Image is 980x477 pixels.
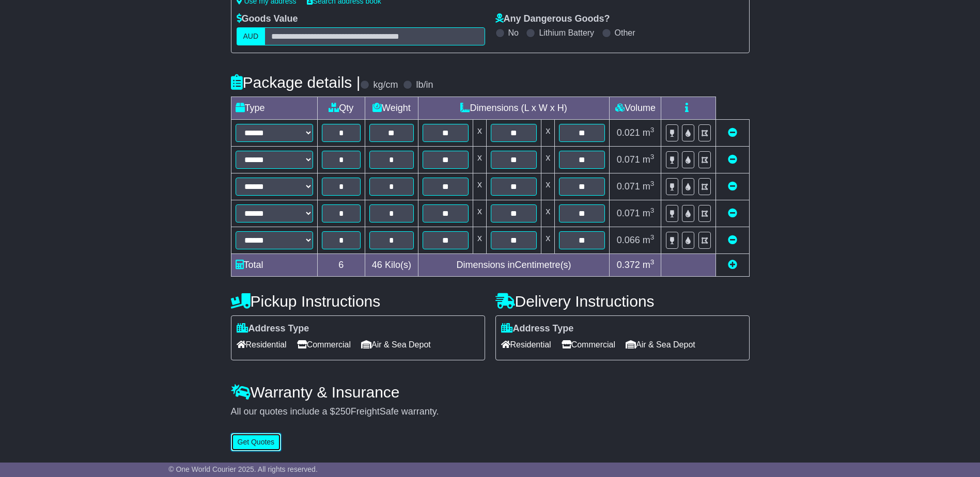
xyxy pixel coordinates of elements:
a: Add new item [728,260,737,270]
td: x [473,146,486,173]
td: Dimensions (L x W x H) [418,97,610,119]
span: Air & Sea Depot [626,337,695,353]
td: x [541,119,555,146]
sup: 3 [650,180,655,187]
span: 0.071 [617,181,640,192]
td: Volume [610,97,661,119]
span: m [643,154,655,165]
span: m [643,181,655,192]
label: AUD [237,27,266,45]
span: Commercial [297,337,351,353]
span: 0.066 [617,235,640,245]
span: 250 [335,406,351,417]
label: Any Dangerous Goods? [495,13,610,25]
sup: 3 [650,258,655,266]
button: Get Quotes [231,433,282,451]
td: x [541,173,555,200]
td: x [541,227,555,253]
span: m [643,128,655,138]
a: Remove this item [728,181,737,192]
label: No [508,28,519,38]
span: m [643,208,655,218]
td: x [473,173,486,200]
td: 6 [317,253,365,276]
h4: Pickup Instructions [231,293,485,310]
td: Qty [317,97,365,119]
td: Kilo(s) [365,253,418,276]
span: © One World Courier 2025. All rights reserved. [168,465,318,473]
label: kg/cm [373,79,398,91]
sup: 3 [650,206,655,214]
span: 0.071 [617,208,640,218]
h4: Warranty & Insurance [231,384,750,401]
td: x [541,200,555,227]
span: Residential [237,337,287,353]
label: Goods Value [237,13,298,25]
span: Commercial [562,337,615,353]
a: Remove this item [728,154,737,165]
label: Other [615,28,635,38]
sup: 3 [650,153,655,161]
sup: 3 [650,233,655,241]
span: 0.372 [617,260,640,270]
a: Remove this item [728,235,737,245]
td: x [473,227,486,253]
td: x [473,200,486,227]
span: m [643,235,655,245]
span: 0.021 [617,128,640,138]
span: 0.071 [617,154,640,165]
label: Address Type [501,323,574,335]
span: Residential [501,337,551,353]
sup: 3 [650,126,655,134]
span: Air & Sea Depot [361,337,431,353]
td: x [473,119,486,146]
div: All our quotes include a $ FreightSafe warranty. [231,406,750,418]
h4: Package details | [231,74,361,91]
td: Type [231,97,317,119]
td: Total [231,253,317,276]
a: Remove this item [728,208,737,218]
a: Remove this item [728,128,737,138]
span: 46 [372,260,382,270]
td: x [541,146,555,173]
span: m [643,260,655,270]
td: Weight [365,97,418,119]
label: Lithium Battery [539,28,594,38]
h4: Delivery Instructions [495,293,750,310]
label: Address Type [237,323,309,335]
td: Dimensions in Centimetre(s) [418,253,610,276]
label: lb/in [416,79,433,91]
